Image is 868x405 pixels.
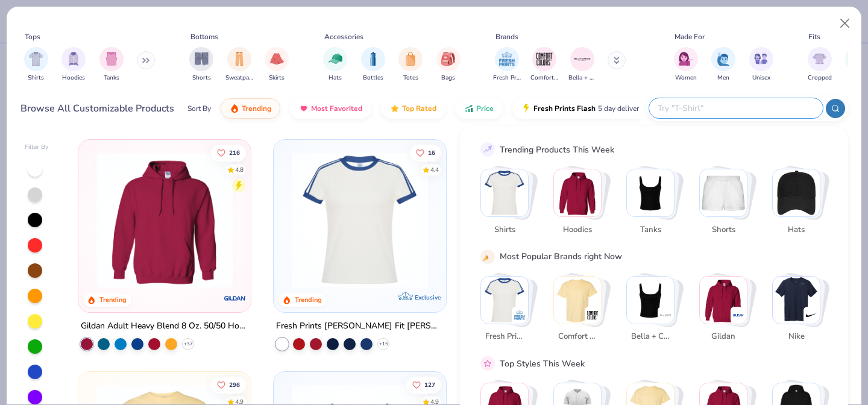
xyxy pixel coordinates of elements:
[24,47,48,83] button: filter button
[482,358,493,369] img: pink_star.gif
[700,276,747,323] img: Gildan
[554,276,601,323] img: Comfort Colors
[553,275,609,347] button: Stack Card Button Comfort Colors
[485,224,524,236] span: Shirts
[626,275,682,347] button: Stack Card Button Bella + Canvas
[749,47,773,83] div: filter for Unisex
[221,98,280,119] button: Trending
[81,319,248,334] div: Gildan Adult Heavy Blend 8 Oz. 50/50 Hooded Sweatshirt
[808,74,832,83] span: Cropped
[189,47,213,83] button: filter button
[587,309,599,321] img: Comfort Colors
[406,376,441,393] button: Like
[627,169,674,216] img: Tanks
[699,275,755,347] button: Stack Card Button Gildan
[776,224,816,236] span: Hats
[105,52,118,66] img: Tanks Image
[225,47,253,83] div: filter for Sweatpants
[104,74,119,83] span: Tanks
[717,52,730,66] img: Men Image
[366,52,380,66] img: Bottles Image
[500,250,622,263] div: Most Popular Brands right Now
[323,47,347,83] button: filter button
[265,47,289,83] button: filter button
[230,104,239,113] img: trending.gif
[514,309,526,321] img: Fresh Prints
[493,47,521,83] div: filter for Fresh Prints
[403,74,418,83] span: Totes
[398,47,423,83] button: filter button
[481,169,528,216] img: Shirts
[500,357,585,369] div: Top Styles This Week
[498,50,516,68] img: Fresh Prints Image
[99,47,124,83] button: filter button
[495,31,518,42] div: Brands
[752,74,770,83] span: Unisex
[703,224,743,236] span: Shorts
[711,47,735,83] button: filter button
[674,47,698,83] button: filter button
[404,52,417,66] img: Totes Image
[329,74,342,83] span: Hats
[558,331,597,343] span: Comfort Colors
[711,47,735,83] div: filter for Men
[329,52,342,66] img: Hats Image
[441,52,454,66] img: Bags Image
[512,98,652,119] button: Fresh Prints Flash5 day delivery
[436,47,461,83] button: filter button
[299,104,309,113] img: most_fav.gif
[436,47,461,83] div: filter for Bags
[813,52,826,66] img: Cropped Image
[754,52,768,66] img: Unisex Image
[568,47,596,83] button: filter button
[674,47,698,83] div: filter for Women
[25,143,49,152] div: Filter By
[558,224,597,236] span: Hoodies
[402,104,436,113] span: Top Rated
[659,309,671,321] img: Bella + Canvas
[390,104,400,113] img: TopRated.gif
[773,169,820,216] img: Hats
[772,169,828,240] button: Stack Card Button Hats
[434,152,582,288] img: 77058d13-6681-46a4-a602-40ee85a356b7
[679,52,693,66] img: Women Image
[485,331,524,343] span: Fresh Prints
[656,101,814,115] input: Try "T-Shirt"
[476,104,494,113] span: Price
[598,102,643,116] span: 5 day delivery
[223,286,247,310] img: Gildan logo
[533,104,596,113] span: Fresh Prints Flash
[29,52,43,66] img: Shirts Image
[398,47,423,83] div: filter for Totes
[500,143,614,155] div: Trending Products This Week
[323,47,347,83] div: filter for Hats
[568,47,596,83] div: filter for Bella + Canvas
[24,47,48,83] div: filter for Shirts
[363,74,383,83] span: Bottles
[703,331,743,343] span: Gildan
[568,74,596,83] span: Bella + Canvas
[195,52,209,66] img: Shorts Image
[28,74,44,83] span: Shirts
[521,104,531,113] img: flash.gif
[184,341,193,348] span: + 37
[772,275,828,347] button: Stack Card Button Nike
[805,309,817,321] img: Nike
[482,251,493,262] img: party_popper.gif
[480,169,536,240] button: Stack Card Button Shirts
[631,224,670,236] span: Tanks
[230,149,241,155] span: 216
[530,47,558,83] div: filter for Comfort Colors
[61,47,86,83] div: filter for Hoodies
[269,74,285,83] span: Skirts
[554,169,601,216] img: Hoodies
[699,169,755,240] button: Stack Card Button Shorts
[455,98,503,119] button: Price
[324,31,363,42] div: Accessories
[99,47,124,83] div: filter for Tanks
[530,74,558,83] span: Comfort Colors
[189,47,213,83] div: filter for Shorts
[290,98,371,119] button: Most Favorited
[627,276,674,323] img: Bella + Canvas
[480,275,536,347] button: Stack Card Button Fresh Prints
